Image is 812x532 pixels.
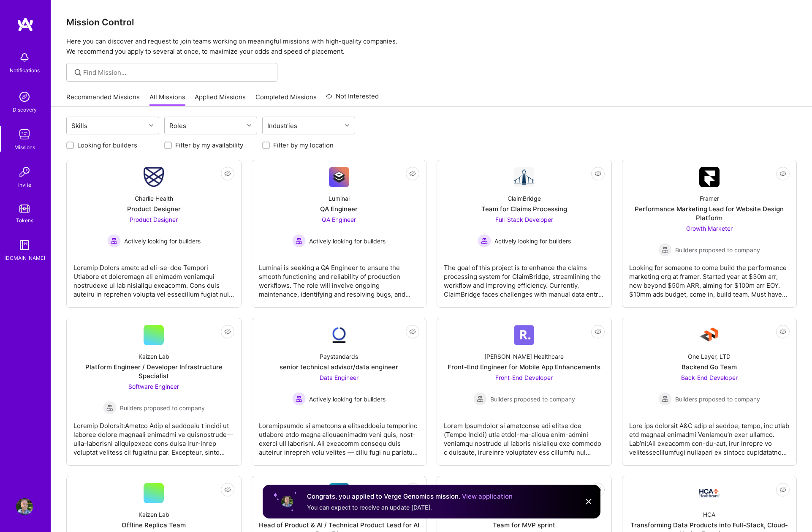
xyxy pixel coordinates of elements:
[629,205,790,222] div: Performance Marketing Lead for Website Design Platform
[462,492,513,500] a: View application
[495,216,553,223] span: Full-Stack Developer
[16,164,33,180] img: Invite
[595,328,601,335] i: icon EyeClosed
[149,93,185,106] a: All Missions
[629,167,790,300] a: Company LogoFramerPerformance Marketing Lead for Website Design PlatformGrowth Marketer Builders ...
[144,167,164,187] img: Company Logo
[77,141,137,150] label: Looking for builders
[326,91,379,106] a: Not Interested
[484,352,564,361] div: [PERSON_NAME] Healthcare
[69,120,90,132] div: Skills
[73,167,234,300] a: Company LogoCharlie HealthProduct DesignerProduct Designer Actively looking for buildersActively ...
[130,216,178,223] span: Product Designer
[14,498,35,515] a: User Avatar
[120,404,205,412] span: Builders proposed to company
[779,170,786,177] i: icon EyeClosed
[255,93,317,106] a: Completed Missions
[329,325,349,345] img: Company Logo
[135,194,173,203] div: Charlie Health
[409,170,416,177] i: icon EyeClosed
[329,167,349,187] img: Company Logo
[307,491,513,502] div: Congrats, you applied to Verge Genomics mission.
[329,194,350,203] div: Luminai
[307,503,513,512] div: You can expect to receive an update [DATE].
[699,167,720,187] img: Company Logo
[19,205,30,213] img: tokens
[16,216,33,225] div: Tokens
[700,194,719,203] div: Framer
[514,167,534,187] img: Company Logo
[224,328,231,335] i: icon EyeClosed
[595,170,601,177] i: icon EyeClosed
[444,415,605,457] div: Lorem Ipsumdolor si ametconse adi elitse doe (Tempo Incidi) utla etdol-ma-aliqua enim-admini veni...
[699,325,720,345] img: Company Logo
[478,234,491,248] img: Actively looking for builders
[66,36,797,57] p: Here you can discover and request to join teams working on meaningful missions with high-quality ...
[73,325,234,458] a: Kaizen LabPlatform Engineer / Developer Infrastructure SpecialistSoftware Engineer Builders propo...
[265,120,299,132] div: Industries
[4,254,45,262] div: [DOMAIN_NAME]
[103,401,117,415] img: Builders proposed to company
[514,325,534,345] img: Company Logo
[18,180,31,189] div: Invite
[629,256,790,299] div: Looking for someone to come build the performance marketing org at framer. Started year at $30m a...
[124,237,201,246] span: Actively looking for builders
[167,120,188,132] div: Roles
[16,237,33,254] img: guide book
[322,216,356,223] span: QA Engineer
[779,328,786,335] i: icon EyeClosed
[16,88,33,105] img: discovery
[10,66,40,75] div: Notifications
[280,495,294,508] img: User profile
[481,205,567,213] div: Team for Claims Processing
[73,363,234,380] div: Platform Engineer / Developer Infrastructure Specialist
[292,234,306,248] img: Actively looking for builders
[444,325,605,458] a: Company Logo[PERSON_NAME] HealthcareFront-End Engineer for Mobile App EnhancementsFront-End Devel...
[409,328,416,335] i: icon EyeClosed
[273,141,334,150] label: Filter by my location
[320,352,358,361] div: Paystandards
[320,205,358,213] div: QA Engineer
[259,325,420,458] a: Company LogoPaystandardssenior technical advisor/data engineerData Engineer Actively looking for ...
[14,143,35,152] div: Missions
[13,105,37,114] div: Discovery
[444,167,605,300] a: Company LogoClaimBridgeTeam for Claims ProcessingFull-Stack Developer Actively looking for builde...
[686,225,733,232] span: Growth Marketer
[629,325,790,458] a: Company LogoOne Layer, LTDBackend Go TeamBack-End Developer Builders proposed to companyBuilders ...
[128,383,179,390] span: Software Engineer
[16,49,33,66] img: bell
[584,497,594,507] img: Close
[247,123,251,128] i: icon Chevron
[675,395,760,404] span: Builders proposed to company
[682,363,737,371] div: Backend Go Team
[448,363,600,371] div: Front-End Engineer for Mobile App Enhancements
[688,352,731,361] div: One Layer, LTD
[259,415,420,457] div: Loremipsumdo si ametcons a elitseddoeiu temporinc utlabore etdo magna aliquaenimadm veni quis, no...
[259,167,420,300] a: Company LogoLuminaiQA EngineerQA Engineer Actively looking for buildersActively looking for build...
[779,486,786,493] i: icon EyeClosed
[224,170,231,177] i: icon EyeClosed
[66,17,797,27] h3: Mission Control
[444,256,605,299] div: The goal of this project is to enhance the claims processing system for ClaimBridge, streamlining...
[675,246,760,254] span: Builders proposed to company
[16,498,33,515] img: User Avatar
[175,141,243,150] label: Filter by my availability
[195,93,246,106] a: Applied Missions
[17,17,34,32] img: logo
[259,256,420,299] div: Luminai is seeking a QA Engineer to ensure the smooth functioning and reliability of production w...
[329,483,349,503] img: Company Logo
[681,374,738,381] span: Back-End Developer
[66,93,140,106] a: Recommended Missions
[16,126,33,143] img: teamwork
[107,234,121,248] img: Actively looking for builders
[83,68,271,77] input: Find Mission...
[320,374,358,381] span: Data Engineer
[508,194,541,203] div: ClaimBridge
[73,68,83,77] i: icon SearchGrey
[224,486,231,493] i: icon EyeClosed
[73,415,234,457] div: Loremip Dolorsit:Ametco Adip el seddoeiu t incidi ut laboree dolore magnaali enimadmi ve quisnost...
[309,395,386,404] span: Actively looking for builders
[658,392,672,406] img: Builders proposed to company
[139,352,169,361] div: Kaizen Lab
[629,415,790,457] div: Lore ips dolorsit A&C adip el seddoe, tempo, inc utlab etd magnaal enimadmi VenIamqu’n exer ullam...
